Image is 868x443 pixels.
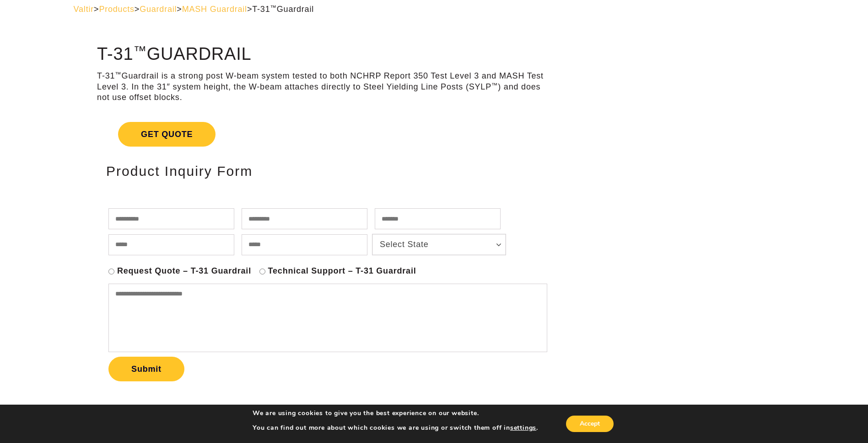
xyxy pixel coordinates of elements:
span: Select State [380,238,489,250]
sup: ™ [133,43,146,58]
label: Request Quote – T-31 Guardrail [117,266,251,276]
a: Products [99,5,134,14]
sup: ™ [270,4,276,11]
span: T-31 Guardrail [252,5,314,14]
a: MASH Guardrail [182,5,247,14]
a: Valtir [74,5,94,14]
p: T-31 Guardrail is a strong post W-beam system tested to both NCHRP Report 350 Test Level 3 and MA... [97,71,554,103]
button: Submit [108,357,184,381]
sup: ™ [115,71,121,78]
div: > > > > [74,4,795,15]
a: Select State [372,234,506,255]
a: Get Quote [97,111,554,158]
a: Guardrail [140,5,177,14]
h2: Product Inquiry Form [106,163,545,179]
span: Get Quote [118,122,216,147]
button: settings [510,424,536,432]
p: We are using cookies to give you the best experience on our website. [253,409,538,417]
p: You can find out more about which cookies we are using or switch them off in . [253,424,538,432]
h1: T-31 Guardrail [97,45,554,64]
sup: ™ [491,82,498,89]
label: Technical Support – T-31 Guardrail [268,266,416,276]
button: Accept [566,416,614,432]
